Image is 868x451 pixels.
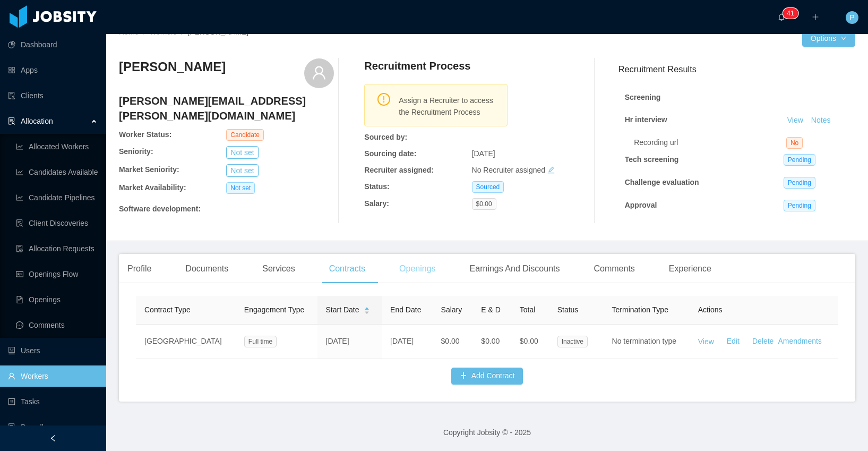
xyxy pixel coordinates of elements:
div: Experience [660,254,720,284]
a: icon: messageComments [16,314,98,336]
span: E & D [481,305,501,314]
td: [DATE] [382,325,433,359]
a: icon: file-doneAllocation Requests [16,238,98,259]
i: icon: solution [8,117,15,125]
a: View [698,337,714,345]
i: icon: edit [547,166,555,174]
button: Optionsicon: down [802,30,855,47]
p: 1 [790,8,794,19]
a: icon: pie-chartDashboard [8,34,98,55]
span: Sourced [472,181,504,193]
span: Assign a Recruiter to access the Recruitment Process [399,95,499,118]
i: icon: file-protect [8,423,15,431]
a: Delete [752,337,774,345]
span: [DATE] [472,149,495,158]
a: icon: idcardOpenings Flow [16,263,98,285]
span: Termination Type [612,305,668,314]
h3: [PERSON_NAME] [119,58,226,75]
a: icon: userWorkers [8,365,98,387]
i: icon: plus [812,13,819,21]
i: icon: caret-up [364,305,369,309]
sup: 41 [783,8,798,19]
span: $0.00 [472,198,496,210]
span: No Recruiter assigned [472,166,546,174]
span: Pending [784,177,815,189]
strong: Challenge evaluation [625,178,699,186]
div: Recording url [634,137,786,148]
span: Not set [226,182,255,194]
b: Sourced by: [364,133,407,141]
span: Contract Type [144,305,191,314]
strong: Tech screening [625,155,679,164]
a: icon: line-chartCandidates Available [16,161,98,183]
span: Total [520,305,536,314]
div: Sort [364,305,370,313]
a: icon: line-chartCandidate Pipelines [16,187,98,208]
a: icon: auditClients [8,85,98,106]
span: End Date [390,305,421,314]
span: Inactive [557,336,588,347]
span: Actions [698,305,723,314]
a: Amendments [778,337,821,345]
span: $0.00 [520,337,538,345]
div: Profile [119,254,160,284]
footer: Copyright Jobsity © - 2025 [106,414,868,451]
strong: Approval [625,201,657,209]
span: Start Date [326,304,359,316]
div: Comments [585,254,643,284]
td: No termination type [604,325,690,359]
a: icon: file-textOpenings [16,289,98,310]
div: Services [254,254,303,284]
a: icon: profileTasks [8,391,98,412]
a: icon: file-searchClient Discoveries [16,212,98,234]
b: Status: [364,182,389,191]
b: Sourcing date: [364,149,416,158]
b: Market Seniority: [119,165,179,174]
i: icon: bell [778,13,785,21]
span: Full time [244,336,277,347]
i: icon: user [312,65,326,80]
span: Pending [784,200,815,211]
span: Salary [441,305,462,314]
span: Status [557,305,579,314]
div: Earnings And Discounts [461,254,569,284]
a: Edit [727,337,740,345]
i: icon: exclamation-circle [377,93,390,106]
h4: [PERSON_NAME][EMAIL_ADDRESS][PERSON_NAME][DOMAIN_NAME] [119,93,334,123]
strong: Screening [625,93,661,101]
h3: Recruitment Results [618,63,855,76]
td: [DATE] [317,325,382,359]
div: Openings [391,254,444,284]
span: Candidate [226,129,264,141]
td: [GEOGRAPHIC_DATA] [136,325,236,359]
b: Software development : [119,205,201,213]
b: Seniority: [119,147,153,156]
b: Worker Status: [119,130,171,139]
a: icon: appstoreApps [8,59,98,81]
button: Edit [714,333,748,350]
h4: Recruitment Process [364,58,470,73]
span: Payroll [21,423,44,431]
div: Documents [177,254,237,284]
b: Market Availability: [119,183,186,192]
div: Contracts [321,254,374,284]
span: Allocation [21,117,53,125]
span: Pending [784,154,815,166]
span: $0.00 [441,337,460,345]
i: icon: caret-down [364,310,369,313]
a: View [784,116,807,124]
span: No [786,137,803,149]
span: P [849,11,854,24]
strong: Hr interview [625,115,667,124]
a: icon: line-chartAllocated Workers [16,136,98,157]
p: 4 [787,8,790,19]
button: icon: plusAdd Contract [451,368,523,385]
span: $0.00 [481,337,500,345]
span: Engagement Type [244,305,304,314]
b: Recruiter assigned: [364,166,434,174]
b: Salary: [364,199,389,208]
a: icon: robotUsers [8,340,98,361]
button: Not set [226,146,258,159]
button: Not set [226,164,258,177]
button: Notes [807,114,835,127]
